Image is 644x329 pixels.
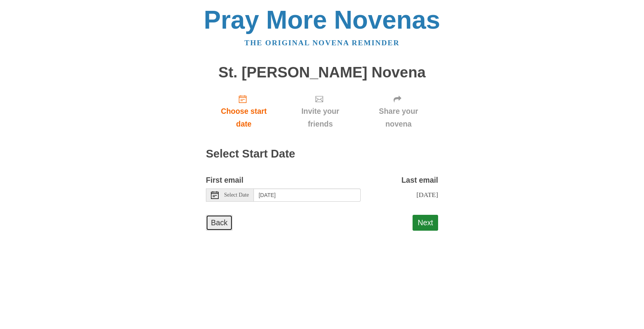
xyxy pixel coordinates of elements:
label: Last email [401,174,438,187]
h1: St. [PERSON_NAME] Novena [206,64,438,81]
span: Invite your friends [289,105,351,130]
a: Choose start date [206,88,282,134]
a: Invite your friends [282,88,359,134]
label: First email [206,174,243,187]
a: Share your novena [359,88,438,134]
button: Next [413,215,438,231]
a: Back [206,215,233,231]
h2: Select Start Date [206,148,438,160]
span: Select Date [224,192,249,198]
span: Choose start date [214,105,274,130]
span: Share your novena [367,105,430,130]
span: [DATE] [416,191,438,199]
a: The original novena reminder [245,39,400,47]
a: Pray More Novenas [204,5,440,34]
